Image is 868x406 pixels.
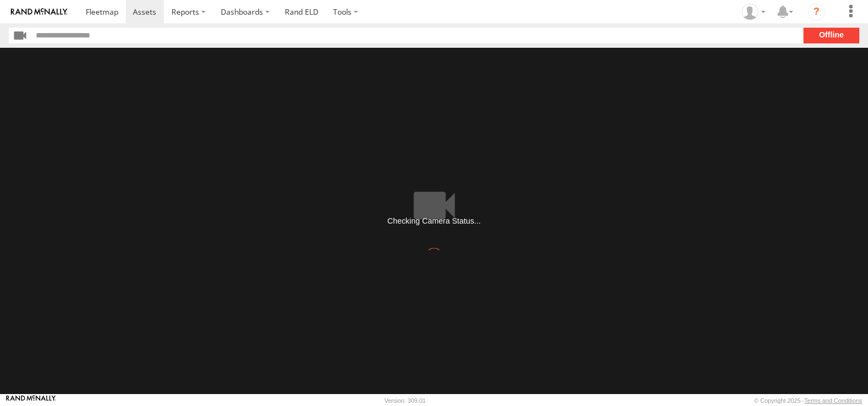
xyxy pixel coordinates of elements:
i: ? [808,3,825,21]
div: © Copyright 2025 - [754,397,862,404]
img: rand-logo.svg [11,8,67,16]
div: Victor Calcano Jr [738,4,769,20]
div: Version: 309.01 [385,397,426,404]
a: Terms and Conditions [805,397,862,404]
a: Visit our Website [6,395,56,406]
